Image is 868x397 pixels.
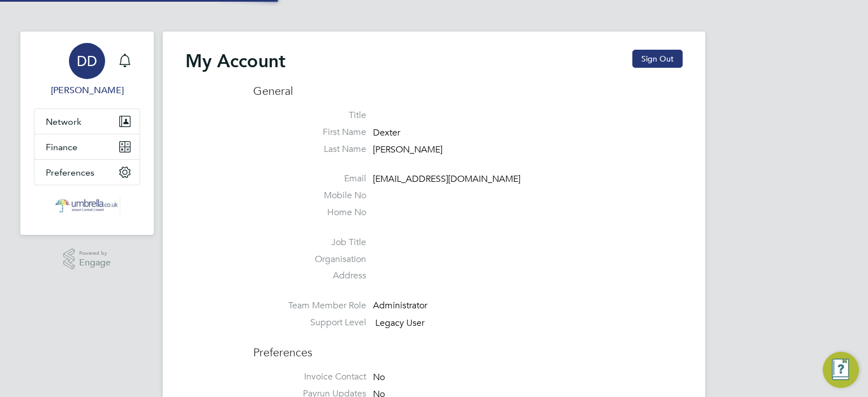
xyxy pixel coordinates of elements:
label: Support Level [253,317,366,329]
a: DD[PERSON_NAME] [34,43,140,97]
label: Invoice Contact [253,371,366,383]
a: Powered byEngage [63,248,111,270]
nav: Main navigation [20,32,154,235]
label: Mobile No [253,190,366,202]
span: [PERSON_NAME] [373,144,442,155]
a: Go to home page [34,197,140,215]
label: Address [253,270,366,282]
span: DD [77,54,97,68]
h3: Preferences [253,334,683,360]
label: Title [253,110,366,121]
button: Sign Out [632,50,683,68]
span: Engage [79,258,111,268]
div: Administrator [373,300,480,312]
span: No [373,372,385,383]
label: Organisation [253,254,366,265]
span: Finance [46,142,77,152]
label: Team Member Role [253,300,366,312]
label: Home No [253,207,366,219]
label: Last Name [253,143,366,155]
button: Network [34,109,140,134]
span: Dexter Dyer [34,84,140,97]
span: Network [46,116,81,127]
label: Email [253,173,366,185]
span: [EMAIL_ADDRESS][DOMAIN_NAME] [373,174,520,185]
label: Job Title [253,237,366,248]
h3: General [253,84,683,98]
button: Preferences [34,160,140,185]
img: umbrella-logo-retina.png [54,197,120,215]
h2: My Account [185,50,285,72]
label: First Name [253,126,366,138]
span: Preferences [46,167,94,178]
span: Legacy User [375,317,424,329]
span: Dexter [373,127,400,138]
span: Powered by [79,248,111,258]
button: Finance [34,134,140,159]
button: Engage Resource Center [823,352,859,388]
